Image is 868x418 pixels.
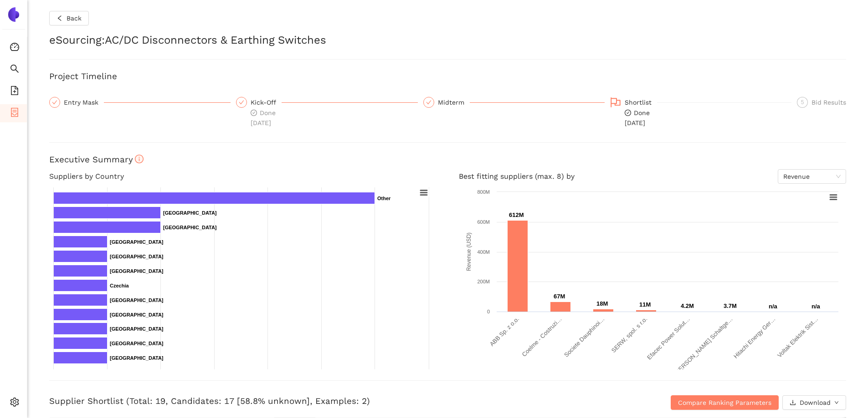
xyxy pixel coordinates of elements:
span: file-add [10,83,19,101]
text: 18M [596,300,608,307]
text: ABB Sp. z o.o. [488,316,520,347]
div: Entry Mask [64,97,104,108]
text: 11M [639,301,651,308]
text: Coelme - Costruzi… [520,316,563,358]
img: Logo [6,7,21,22]
text: Hitachi Energy Ger… [732,316,776,360]
text: Efacec Power Solut… [646,316,691,361]
div: Midterm [438,97,470,108]
span: search [10,61,19,79]
div: Shortlistcheck-circleDone[DATE] [610,97,791,128]
span: check [426,100,431,105]
text: Revenue (USD) [465,232,472,271]
text: SERW, spol. s r.o. [610,316,648,354]
h3: Supplier Shortlist (Total: 19, Candidates: 17 [58.8% unknown], Examples: 2) [49,395,580,407]
text: Societe Dauphinoi… [563,316,606,358]
text: n/a [812,303,821,310]
button: downloadDownloaddown [782,395,846,410]
span: 5 [801,99,804,106]
text: [PERSON_NAME] Schaltge… [673,316,734,377]
span: Done [DATE] [625,109,650,126]
text: 400M [477,249,490,255]
text: 200M [477,279,490,284]
span: check-circle [625,110,631,116]
text: 600M [477,219,490,225]
div: Shortlist [625,97,657,108]
h4: Best fitting suppliers (max. 8) by [459,169,847,184]
div: Kick-Off [251,97,282,108]
text: [GEOGRAPHIC_DATA] [163,210,217,216]
span: Bid Results [812,99,846,106]
text: [GEOGRAPHIC_DATA] [110,297,164,303]
span: check [239,100,244,105]
span: check [52,100,57,105]
span: download [790,399,796,407]
text: [GEOGRAPHIC_DATA] [110,341,164,346]
text: [GEOGRAPHIC_DATA] [110,326,164,332]
text: 800M [477,189,490,195]
text: [GEOGRAPHIC_DATA] [163,225,217,230]
span: setting [10,394,19,413]
text: 3.7M [724,302,737,309]
text: 4.2M [681,302,694,309]
h3: Project Timeline [49,71,846,82]
span: dashboard [10,39,19,57]
button: Compare Ranking Parameters [671,395,779,410]
span: left [56,15,63,22]
span: info-circle [135,155,144,163]
h2: eSourcing : AC/DC Disconnectors & Earthing Switches [49,33,846,48]
text: [GEOGRAPHIC_DATA] [110,239,164,245]
h3: Executive Summary [49,154,846,166]
span: check-circle [251,110,257,116]
span: flag [610,97,621,108]
text: Czechia [110,283,129,288]
text: 0 [487,309,489,314]
span: down [834,400,839,406]
span: Compare Ranking Parameters [678,398,771,408]
text: [GEOGRAPHIC_DATA] [110,268,164,274]
span: Back [67,13,82,23]
text: [GEOGRAPHIC_DATA] [110,254,164,259]
h4: Suppliers by Country [49,169,437,184]
button: leftBack [49,11,89,25]
span: container [10,105,19,123]
text: n/a [769,303,778,310]
text: [GEOGRAPHIC_DATA] [110,355,164,361]
span: Download [800,398,831,408]
span: Done [DATE] [251,109,276,126]
text: 612M [509,212,524,218]
span: Revenue [783,170,841,183]
text: [GEOGRAPHIC_DATA] [110,312,164,317]
text: Voltak Elektrik Sist… [776,316,819,359]
text: 67M [554,293,565,300]
text: Other [377,196,391,201]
